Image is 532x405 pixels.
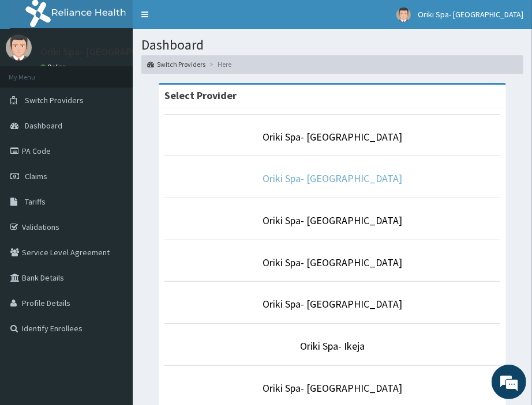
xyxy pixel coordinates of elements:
img: d_794563401_company_1708531726252_794563401 [21,58,47,86]
img: User Image [6,35,32,60]
li: Here [207,59,231,69]
span: Tariffs [25,196,46,207]
a: Oriki Spa- [GEOGRAPHIC_DATA] [263,214,402,227]
p: Oriki Spa- [GEOGRAPHIC_DATA] [40,47,181,57]
a: Switch Providers [147,59,205,69]
strong: Select Provider [164,89,237,102]
span: Dashboard [25,120,62,131]
textarea: Type your message and hit 'Enter' [6,277,220,317]
span: We're online! [67,126,159,243]
a: Oriki Spa- [GEOGRAPHIC_DATA] [263,381,402,395]
span: Claims [25,171,47,181]
a: Oriki Spa- [GEOGRAPHIC_DATA] [263,256,402,269]
a: Oriki Spa- [GEOGRAPHIC_DATA] [263,297,402,311]
span: Oriki Spa- [GEOGRAPHIC_DATA] [418,9,523,20]
a: Oriki Spa- [GEOGRAPHIC_DATA] [263,172,402,185]
span: Switch Providers [25,95,84,105]
img: User Image [396,7,411,22]
a: Oriki Spa- [GEOGRAPHIC_DATA] [263,130,402,143]
h1: Dashboard [141,37,523,52]
a: Online [40,63,68,71]
a: Oriki Spa- Ikeja [300,339,365,353]
div: Chat with us now [60,65,194,80]
div: Minimize live chat window [189,6,217,33]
